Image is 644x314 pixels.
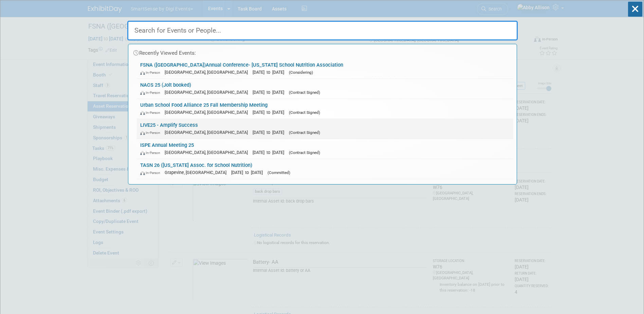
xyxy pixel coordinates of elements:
[140,130,163,135] span: In-Person
[132,44,513,59] div: Recently Viewed Events:
[165,110,251,115] span: [GEOGRAPHIC_DATA], [GEOGRAPHIC_DATA]
[165,170,230,175] span: Grapevine, [GEOGRAPHIC_DATA]
[165,150,251,155] span: [GEOGRAPHIC_DATA], [GEOGRAPHIC_DATA]
[165,130,251,135] span: [GEOGRAPHIC_DATA], [GEOGRAPHIC_DATA]
[165,70,251,75] span: [GEOGRAPHIC_DATA], [GEOGRAPHIC_DATA]
[137,159,513,179] a: TASN 26 ([US_STATE] Assoc. for School Nutrition) In-Person Grapevine, [GEOGRAPHIC_DATA] [DATE] to...
[253,150,288,155] span: [DATE] to [DATE]
[289,90,320,95] span: (Contract Signed)
[253,70,288,75] span: [DATE] to [DATE]
[268,170,290,175] span: (Committed)
[137,79,513,99] a: NACS 25 (Jolt booked) In-Person [GEOGRAPHIC_DATA], [GEOGRAPHIC_DATA] [DATE] to [DATE] (Contract S...
[289,70,313,75] span: (Considering)
[140,110,163,115] span: In-Person
[140,151,163,155] span: In-Person
[140,90,163,95] span: In-Person
[127,21,518,40] input: Search for Events or People...
[231,170,266,175] span: [DATE] to [DATE]
[253,110,288,115] span: [DATE] to [DATE]
[140,171,163,175] span: In-Person
[137,119,513,139] a: LIVE25 - Amplify Success In-Person [GEOGRAPHIC_DATA], [GEOGRAPHIC_DATA] [DATE] to [DATE] (Contrac...
[253,130,288,135] span: [DATE] to [DATE]
[137,59,513,78] a: FSNA ([GEOGRAPHIC_DATA])Annual Conference- [US_STATE] School Nutrition Association In-Person [GEO...
[289,110,320,115] span: (Contract Signed)
[137,139,513,159] a: ISPE Annual Meeting 25 In-Person [GEOGRAPHIC_DATA], [GEOGRAPHIC_DATA] [DATE] to [DATE] (Contract ...
[140,70,163,75] span: In-Person
[253,90,288,95] span: [DATE] to [DATE]
[289,130,320,135] span: (Contract Signed)
[165,90,251,95] span: [GEOGRAPHIC_DATA], [GEOGRAPHIC_DATA]
[137,99,513,119] a: Urban School Food Alliance 25 Fall Membership Meeting In-Person [GEOGRAPHIC_DATA], [GEOGRAPHIC_DA...
[289,150,320,155] span: (Contract Signed)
